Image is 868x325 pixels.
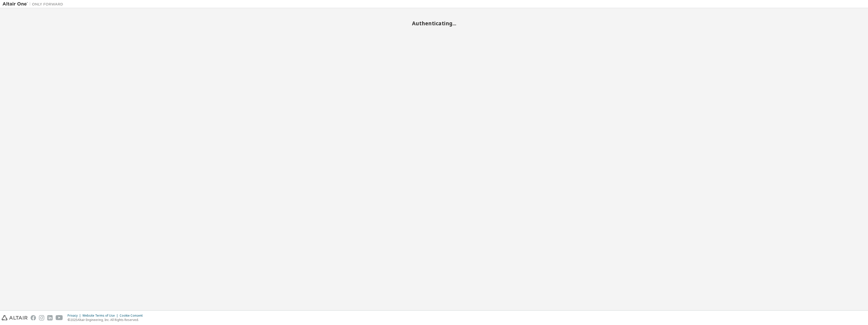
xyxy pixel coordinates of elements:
[3,20,865,27] h2: Authenticating...
[47,315,53,320] img: linkedin.svg
[68,314,82,318] div: Privacy
[2,315,28,320] img: altair_logo.svg
[3,2,66,7] img: Altair One
[56,315,63,320] img: youtube.svg
[120,314,146,318] div: Cookie Consent
[39,315,44,320] img: instagram.svg
[82,314,120,318] div: Website Terms of Use
[68,318,146,322] p: © 2025 Altair Engineering, Inc. All Rights Reserved.
[31,315,36,320] img: facebook.svg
